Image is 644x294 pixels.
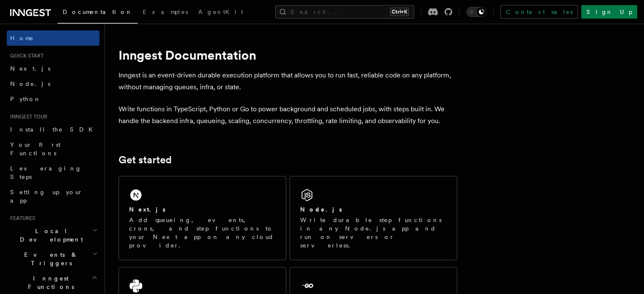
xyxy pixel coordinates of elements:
[581,5,637,19] a: Sign Up
[7,274,91,291] span: Inngest Functions
[7,247,100,271] button: Events & Triggers
[7,113,47,120] span: Inngest tour
[7,76,100,91] a: Node.js
[7,250,92,267] span: Events & Triggers
[10,189,83,204] span: Setting up your app
[7,122,100,137] a: Install the SDK
[63,8,133,15] span: Documentation
[10,96,41,102] span: Python
[193,3,248,23] a: AgentKit
[500,5,578,19] a: Contact sales
[300,216,447,250] p: Write durable step functions in any Node.js app and run on servers or serverless.
[129,216,276,250] p: Add queueing, events, crons, and step functions to your Next app on any cloud provider.
[390,8,409,16] kbd: Ctrl+K
[10,65,50,72] span: Next.js
[7,30,100,46] a: Home
[119,69,457,93] p: Inngest is an event-driven durable execution platform that allows you to run fast, reliable code ...
[143,8,188,15] span: Examples
[58,3,138,24] a: Documentation
[10,126,98,133] span: Install the SDK
[7,52,44,59] span: Quick start
[119,47,457,63] h1: Inngest Documentation
[7,223,100,247] button: Local Development
[119,154,171,166] a: Get started
[300,205,342,214] h2: Node.js
[10,80,50,87] span: Node.js
[119,176,286,260] a: Next.jsAdd queueing, events, crons, and step functions to your Next app on any cloud provider.
[10,165,82,180] span: Leveraging Steps
[10,34,34,42] span: Home
[198,8,243,15] span: AgentKit
[275,5,414,19] button: Search...Ctrl+K
[7,227,92,244] span: Local Development
[290,176,457,260] a: Node.jsWrite durable step functions in any Node.js app and run on servers or serverless.
[7,137,100,161] a: Your first Functions
[7,215,35,222] span: Features
[466,7,486,17] button: Toggle dark mode
[7,91,100,107] a: Python
[7,161,100,184] a: Leveraging Steps
[7,184,100,208] a: Setting up your app
[10,141,61,157] span: Your first Functions
[119,103,457,127] p: Write functions in TypeScript, Python or Go to power background and scheduled jobs, with steps bu...
[7,61,100,76] a: Next.js
[138,3,193,23] a: Examples
[129,205,166,214] h2: Next.js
